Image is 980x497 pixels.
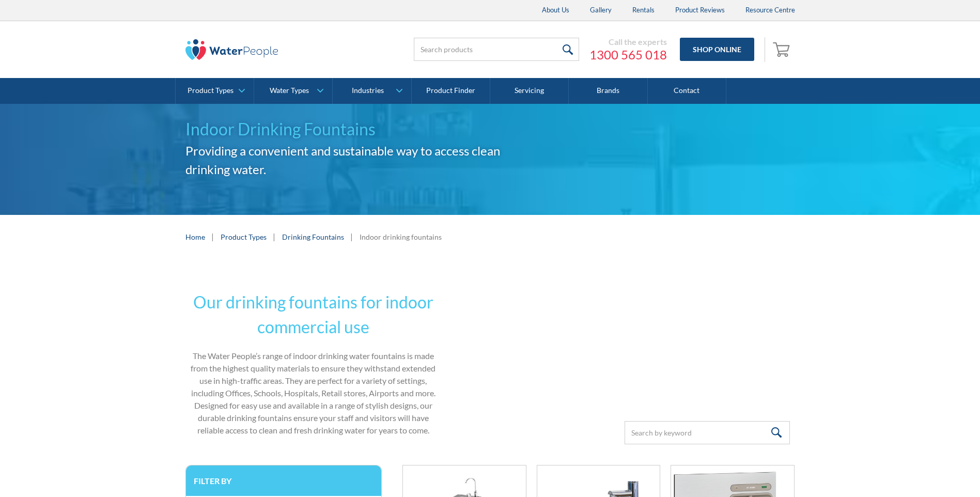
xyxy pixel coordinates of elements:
a: Product Finder [412,78,490,104]
a: Water Types [254,78,332,104]
input: Search by keyword [625,421,790,444]
div: | [272,230,277,243]
div: Product Types [188,86,234,95]
iframe: podium webchat widget prompt [804,334,980,458]
iframe: podium webchat widget bubble [877,445,980,497]
div: Call the experts [589,37,667,47]
p: The Water People’s range of indoor drinking water fountains is made from the highest quality mate... [185,350,442,437]
h2: Providing a convenient and sustainable way to access clean drinking water. [185,142,541,179]
h1: Indoor Drinking Fountains [185,117,541,142]
a: Open empty cart [770,37,795,62]
img: shopping cart [773,41,792,57]
div: Industries [352,86,384,95]
a: Contact [648,78,726,104]
input: Search products [414,38,579,61]
h3: Filter by [194,476,374,486]
div: Indoor drinking fountains [360,231,442,242]
a: Product Types [176,78,254,104]
a: Home [185,231,205,242]
a: Brands [569,78,647,104]
img: The Water People [185,39,278,60]
div: | [210,230,215,243]
a: Industries [333,78,411,104]
a: Product Types [221,231,267,242]
a: Drinking Fountains [282,231,344,242]
a: 1300 565 018 [589,47,667,63]
div: | [349,230,354,243]
div: Water Types [270,86,309,95]
a: Shop Online [680,38,754,61]
h2: Our drinking fountains for indoor commercial use [185,290,442,339]
a: Servicing [490,78,569,104]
